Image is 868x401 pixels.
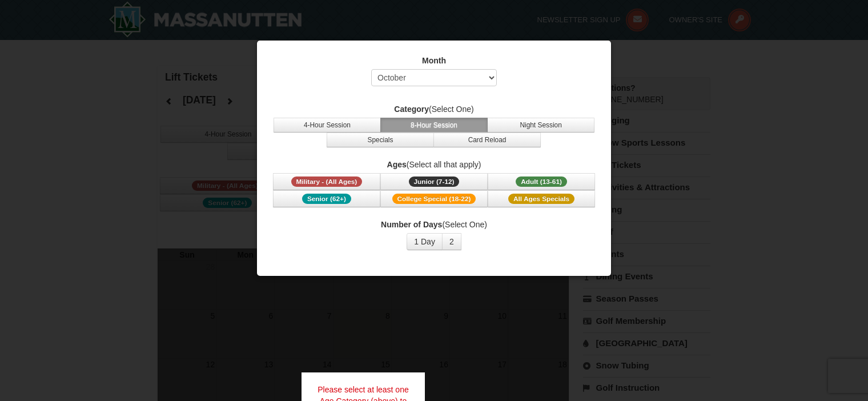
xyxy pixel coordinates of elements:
[508,194,574,204] span: All Ages Specials
[273,190,380,207] button: Senior (62+)
[274,118,381,133] button: 4-Hour Session
[291,177,363,187] span: Military - (All Ages)
[327,133,434,147] button: Specials
[487,118,594,133] button: Night Session
[271,103,597,115] label: (Select One)
[407,233,443,250] button: 1 Day
[488,173,595,190] button: Adult (13-61)
[380,118,488,133] button: 8-Hour Session
[442,233,461,250] button: 2
[380,190,488,207] button: College Special (18-22)
[271,159,597,170] label: (Select all that apply)
[380,173,488,190] button: Junior (7-12)
[433,133,541,147] button: Card Reload
[273,173,380,190] button: Military - (All Ages)
[381,220,442,229] strong: Number of Days
[516,177,567,187] span: Adult (13-61)
[302,194,351,204] span: Senior (62+)
[488,190,595,207] button: All Ages Specials
[409,177,460,187] span: Junior (7-12)
[387,160,407,169] strong: Ages
[271,219,597,230] label: (Select One)
[394,105,429,114] strong: Category
[422,56,446,65] strong: Month
[392,194,476,204] span: College Special (18-22)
